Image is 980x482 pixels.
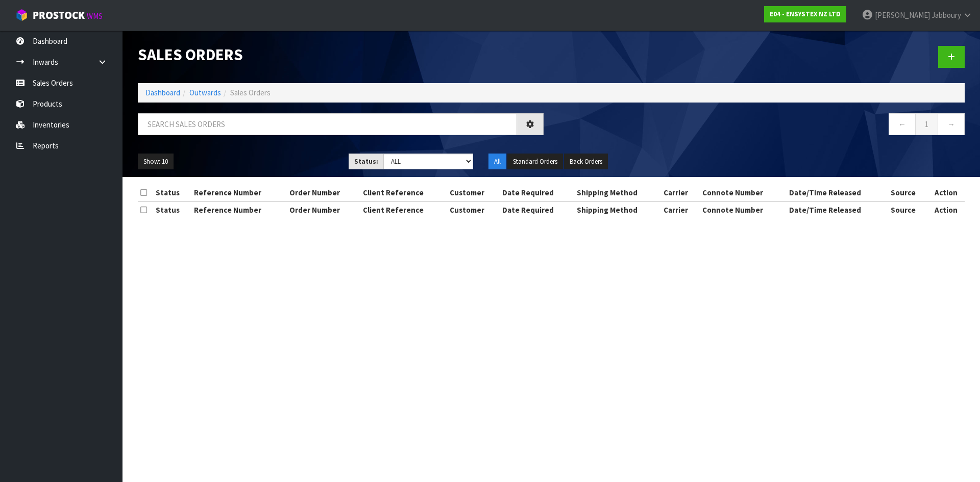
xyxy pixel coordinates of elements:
th: Date/Time Released [787,201,888,218]
small: WMS [87,11,103,21]
th: Source [888,185,928,201]
th: Date Required [500,201,574,218]
button: Standard Orders [507,154,563,170]
span: Sales Orders [230,88,271,97]
input: Search sales orders [138,113,517,135]
a: ← [889,113,916,135]
h1: Sales Orders [138,46,544,63]
th: Customer [447,201,500,218]
th: Status [153,185,191,201]
a: Dashboard [145,88,180,97]
th: Source [888,201,928,218]
th: Order Number [287,201,360,218]
th: Order Number [287,185,360,201]
th: Client Reference [360,185,447,201]
strong: E04 - ENSYSTEX NZ LTD [770,10,841,18]
img: cube-alt.png [15,9,28,21]
nav: Page navigation [559,113,965,138]
th: Status [153,201,191,218]
th: Client Reference [360,201,447,218]
span: ProStock [33,9,85,22]
a: → [938,113,965,135]
th: Date/Time Released [787,185,888,201]
th: Connote Number [700,185,787,201]
button: Show: 10 [138,154,174,170]
strong: Status: [354,157,378,166]
span: [PERSON_NAME] [875,10,930,20]
th: Shipping Method [574,185,661,201]
th: Customer [447,185,500,201]
th: Connote Number [700,201,787,218]
a: Outwards [189,88,221,97]
span: Jabboury [932,10,961,20]
th: Action [927,185,965,201]
th: Carrier [661,185,700,201]
th: Reference Number [191,201,287,218]
th: Shipping Method [574,201,661,218]
a: 1 [915,113,938,135]
th: Date Required [500,185,574,201]
button: Back Orders [564,154,608,170]
th: Action [927,201,965,218]
th: Reference Number [191,185,287,201]
th: Carrier [661,201,700,218]
button: All [488,154,506,170]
